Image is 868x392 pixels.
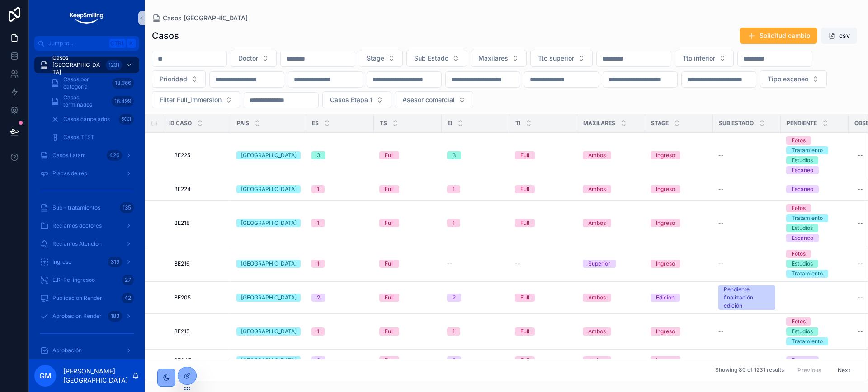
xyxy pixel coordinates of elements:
[311,219,368,227] a: 1
[311,327,368,336] a: 1
[152,91,240,108] button: Select Button
[656,219,675,227] div: Ingreso
[718,328,775,335] a: --
[395,91,473,108] button: Select Button
[768,75,808,84] span: Tipo escaneo
[52,240,102,247] span: Reclamos Atencion
[385,185,394,193] div: Full
[718,186,724,193] span: --
[63,76,108,90] span: Casos por categoria
[447,219,504,227] a: 1
[718,152,775,159] a: --
[34,147,139,163] a: Casos Latam426
[656,327,675,336] div: Ingreso
[792,166,813,174] div: Escaneo
[858,186,863,193] div: --
[651,219,708,227] a: Ingreso
[792,250,806,258] div: Fotos
[453,219,455,227] div: 1
[792,136,806,145] div: Fotos
[379,219,436,227] a: Full
[792,204,806,212] div: Fotos
[45,93,139,109] a: Casos terminados16.499
[359,50,403,67] button: Select Button
[858,328,863,335] div: --
[34,200,139,216] a: Sub - tratamientos135
[675,50,734,67] button: Select Button
[786,317,843,345] a: FotosEstudiosTratamiento
[237,120,249,127] span: Pais
[63,367,132,385] p: [PERSON_NAME][GEOGRAPHIC_DATA]
[831,363,857,377] button: Next
[718,186,775,193] a: --
[312,120,319,127] span: ES
[330,95,373,104] span: Casos Etapa 1
[108,257,122,267] div: 319
[385,260,394,268] div: Full
[719,120,754,127] span: Sub Estado
[112,78,134,89] div: 18.366
[236,260,301,268] a: [GEOGRAPHIC_DATA]
[34,218,139,234] a: Reclamos doctores
[718,357,775,364] a: --
[34,272,139,288] a: E.R-Re-ingresoo27
[174,260,226,267] a: BE216
[45,75,139,91] a: Casos por categoria18.366
[241,294,297,302] div: [GEOGRAPHIC_DATA]
[317,151,320,159] div: 3
[718,260,724,267] span: --
[45,129,139,145] a: Casos TEST
[858,219,863,227] div: --
[236,151,301,159] a: [GEOGRAPHIC_DATA]
[109,39,126,48] span: Ctrl
[718,219,775,227] a: --
[34,290,139,306] a: Publicacion Render42
[174,357,226,364] a: BE047
[453,327,455,336] div: 1
[317,260,319,268] div: 1
[174,357,191,364] span: BE047
[69,11,104,25] img: App logo
[651,120,669,127] span: Stage
[858,357,863,364] div: --
[792,214,823,222] div: Tratamiento
[792,260,813,268] div: Estudios
[786,250,843,278] a: FotosEstudiosTratamiento
[515,260,572,267] a: --
[447,260,453,267] span: --
[821,28,857,44] button: csv
[520,151,529,159] div: Full
[152,29,179,42] h1: Casos
[453,294,456,302] div: 2
[453,356,456,364] div: 2
[160,95,222,104] span: Filter Full_immersion
[583,327,640,336] a: Ambos
[311,260,368,268] a: 1
[34,165,139,182] a: Placas de rep
[52,258,71,266] span: Ingreso
[406,50,467,67] button: Select Button
[174,152,190,159] span: BE225
[656,185,675,193] div: Ingreso
[515,327,572,336] a: Full
[583,120,615,127] span: Maxilares
[792,185,813,193] div: Escaneo
[174,186,191,193] span: BE224
[169,120,192,127] span: ID Caso
[52,204,100,211] span: Sub - tratamientos
[683,54,715,63] span: Tto inferior
[236,327,301,336] a: [GEOGRAPHIC_DATA]
[152,14,248,23] a: Casos [GEOGRAPHIC_DATA]
[34,36,139,51] button: Jump to...CtrlK
[311,356,368,364] a: 2
[792,317,806,326] div: Fotos
[120,202,134,213] div: 135
[322,91,391,108] button: Select Button
[656,151,675,159] div: Ingreso
[163,14,248,23] span: Casos [GEOGRAPHIC_DATA]
[718,152,724,159] span: --
[385,294,394,302] div: Full
[52,54,102,76] span: Casos [GEOGRAPHIC_DATA]
[52,294,102,302] span: Publicacion Render
[515,185,572,193] a: Full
